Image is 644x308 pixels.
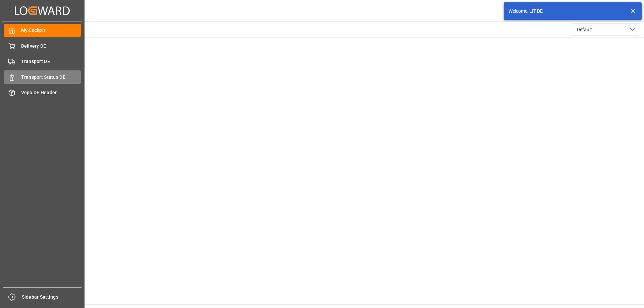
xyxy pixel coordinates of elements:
[572,23,639,36] button: open menu
[577,26,592,33] span: Default
[21,74,81,81] span: Transport Status DE
[22,294,82,301] span: Sidebar Settings
[21,89,81,96] span: Vepo DE Header
[4,55,81,68] a: Transport DE
[21,43,81,50] span: Delivery DE
[4,86,81,99] a: Vepo DE Header
[4,39,81,52] a: Delivery DE
[21,58,81,65] span: Transport DE
[21,27,81,34] span: My Cockpit
[4,70,81,83] a: Transport Status DE
[508,8,624,15] div: Welcome, LIT DE
[4,24,81,37] a: My Cockpit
